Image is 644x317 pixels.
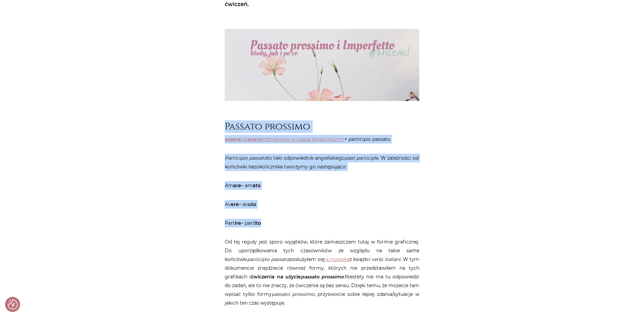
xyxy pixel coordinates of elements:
[324,256,350,262] a: tą rozpiską
[255,220,261,226] strong: ito
[235,220,241,226] strong: ire
[225,121,419,133] h2: Passato prossimo
[225,237,419,307] p: Od tej reguły jest sporo wyjątków, które zamieszczam tutaj w formie graficznej. Do uporządkowania...
[225,136,344,142] a: esserelubavereodmienione w czasie teraźniejszym
[225,135,419,144] p: + participio passato
[225,155,267,161] em: Participio passato
[247,256,289,262] em: participio passato
[8,300,18,310] button: Preferencje co do zgód
[248,201,256,207] strong: uto
[248,136,262,142] strong: avere
[369,256,400,262] em: I verbi italiani
[225,154,419,171] p: to taki odpowiednik angielskiego . W zależności od końcówki bezokolicznika tworzymy go następująco:
[345,155,378,161] em: past participle
[251,274,301,280] strong: ćwiczenia na użycie
[225,181,419,190] p: Am – am
[233,182,241,189] strong: are
[301,274,344,280] strong: passato prossimo
[231,201,239,207] strong: ere
[8,300,18,310] img: Revisit consent button
[225,200,419,209] p: Av – av
[272,291,314,297] em: passato prossimo
[225,219,419,227] p: Part – part
[225,136,240,142] strong: essere
[253,182,261,189] strong: ato
[301,274,345,280] em: .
